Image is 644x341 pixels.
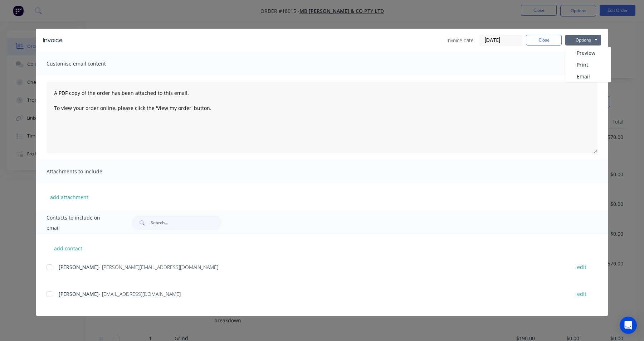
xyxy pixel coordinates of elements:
[565,59,611,71] button: Print
[565,47,611,59] button: Preview
[47,213,114,233] span: Contacts to include on email
[59,264,99,270] span: [PERSON_NAME]
[99,264,218,270] span: - [PERSON_NAME][EMAIL_ADDRESS][DOMAIN_NAME]
[43,36,63,45] div: Invoice
[59,290,99,297] span: [PERSON_NAME]
[573,262,591,272] button: edit
[565,71,611,82] button: Email
[47,243,89,254] button: add contact
[47,167,125,177] span: Attachments to include
[526,35,562,45] button: Close
[47,59,125,69] span: Customise email content
[47,192,92,202] button: add attachment
[573,289,591,299] button: edit
[47,82,597,153] textarea: A PDF copy of the order has been attached to this email. To view your order online, please click ...
[447,37,474,44] span: Invoice date
[99,290,181,297] span: - [EMAIL_ADDRESS][DOMAIN_NAME]
[565,35,601,45] button: Options
[620,317,637,334] div: Open Intercom Messenger
[151,216,221,230] input: Search...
